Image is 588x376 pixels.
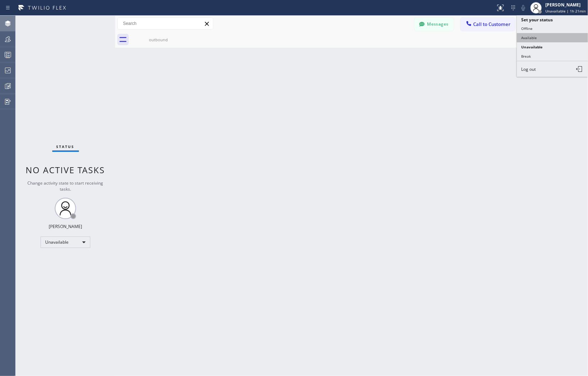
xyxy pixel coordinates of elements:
[49,223,82,229] div: [PERSON_NAME]
[545,2,586,8] div: [PERSON_NAME]
[41,237,90,248] div: Unavailable
[132,37,185,42] div: outbound
[461,17,515,31] button: Call to Customer
[118,18,213,29] input: Search
[545,9,586,14] span: Unavailable | 1h 21min
[57,144,75,149] span: Status
[26,164,105,176] span: No active tasks
[415,17,454,31] button: Messages
[518,3,528,13] button: Mute
[473,21,511,27] span: Call to Customer
[28,180,103,192] span: Change activity state to start receiving tasks.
